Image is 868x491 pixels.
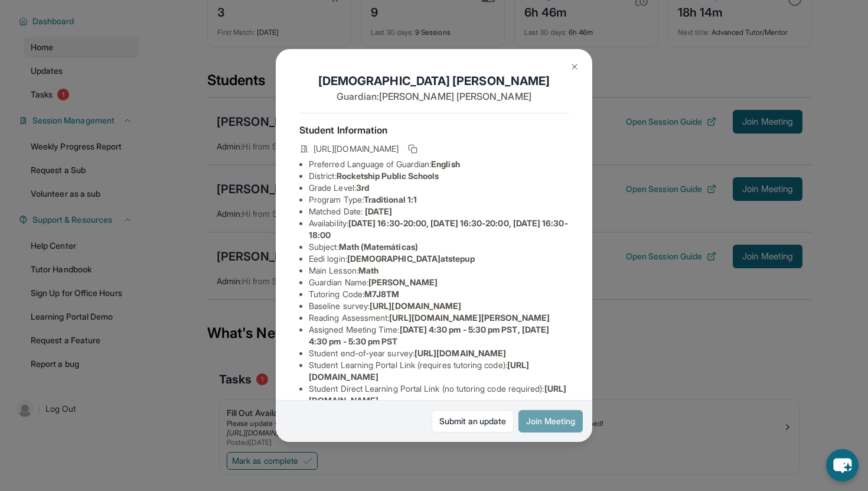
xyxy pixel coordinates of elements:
a: Submit an update [432,410,514,433]
li: District: [309,170,569,182]
span: [DATE] 4:30 pm - 5:30 pm PST, [DATE] 4:30 pm - 5:30 pm PST [309,324,549,346]
li: Availability: [309,217,569,241]
span: [URL][DOMAIN_NAME] [415,348,506,358]
button: chat-button [826,449,859,482]
span: 3rd [356,183,369,193]
span: Traditional 1:1 [364,194,417,204]
span: Rocketship Public Schools [337,171,439,181]
li: Eedi login : [309,253,569,265]
button: Join Meeting [518,410,583,433]
li: Matched Date: [309,206,569,217]
span: [DEMOGRAPHIC_DATA]atstepup [347,253,475,264]
span: Math (Matemáticas) [339,242,418,252]
li: Grade Level: [309,182,569,194]
span: [PERSON_NAME] [368,277,438,287]
span: Math [358,265,378,275]
button: Copy link [406,142,420,156]
li: Main Lesson : [309,265,569,277]
li: Assigned Meeting Time : [309,324,569,347]
img: Close Icon [570,62,579,71]
span: [URL][DOMAIN_NAME][PERSON_NAME] [389,313,550,323]
li: Student Learning Portal Link (requires tutoring code) : [309,359,569,383]
span: [DATE] 16:30-20:00, [DATE] 16:30-20:00, [DATE] 16:30-18:00 [309,218,568,240]
li: Student Direct Learning Portal Link (no tutoring code required) : [309,383,569,407]
span: English [431,159,460,169]
li: Program Type: [309,194,569,206]
li: Subject : [309,241,569,253]
li: Tutoring Code : [309,288,569,300]
li: Guardian Name : [309,277,569,288]
li: Reading Assessment : [309,312,569,324]
span: M7J8TM [364,289,399,299]
li: Preferred Language of Guardian: [309,158,569,170]
span: [URL][DOMAIN_NAME] [370,301,461,311]
li: Baseline survey : [309,300,569,312]
span: [URL][DOMAIN_NAME] [314,143,399,155]
li: Student end-of-year survey : [309,347,569,359]
span: [DATE] [365,206,392,216]
h4: Student Information [299,123,569,137]
p: Guardian: [PERSON_NAME] [PERSON_NAME] [299,89,569,103]
h1: [DEMOGRAPHIC_DATA] [PERSON_NAME] [299,73,569,89]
